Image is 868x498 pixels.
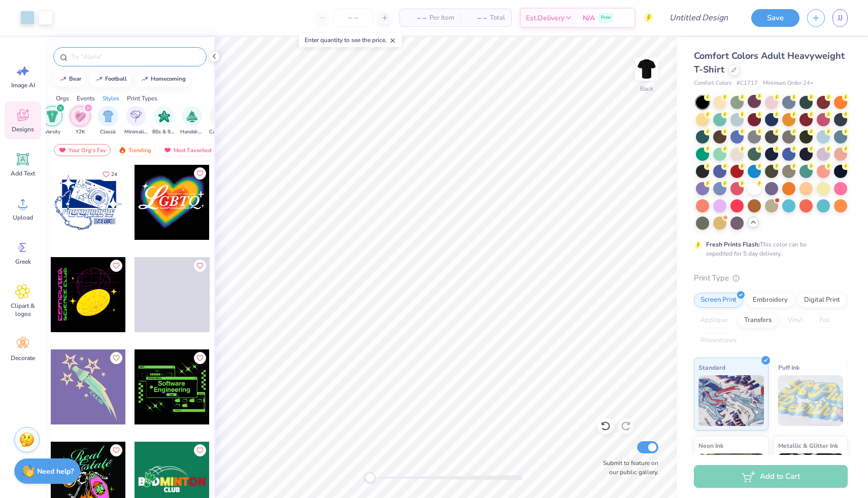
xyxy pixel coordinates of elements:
span: Y2K [76,128,85,136]
span: Minimum Order: 24 + [763,79,814,88]
button: filter button [98,106,118,136]
img: Standard [698,375,764,426]
div: Vinyl [781,313,810,328]
img: most_fav.gif [163,147,172,154]
img: trend_line.gif [59,76,67,82]
div: Your Org's Fav [54,144,111,156]
button: Like [194,352,206,364]
span: Add Text [11,169,35,177]
button: Like [110,352,122,364]
img: Minimalist Image [130,111,142,122]
div: Accessibility label [365,473,375,483]
span: Minimalist [124,128,148,136]
div: Transfers [738,313,778,328]
img: Back [637,59,657,79]
img: Varsity Image [47,111,58,122]
span: Neon Ink [698,440,723,451]
div: filter for Classic [98,106,118,136]
button: Save [751,9,799,27]
span: Greek [15,258,31,266]
div: filter for 80s & 90s [152,106,176,136]
div: bear [69,76,81,82]
button: filter button [124,106,148,136]
span: Classic [100,128,116,136]
span: Designs [12,125,34,133]
span: # C1717 [737,79,758,88]
button: Like [98,167,122,181]
span: JJ [838,12,843,24]
img: Handdrawn Image [186,111,197,122]
div: Print Types [127,94,157,103]
div: Back [640,84,653,93]
img: most_fav.gif [58,147,66,154]
a: JJ [832,9,848,27]
img: Puff Ink [778,375,844,426]
div: Print Type [694,272,848,284]
span: Metallic & Glitter Ink [778,440,838,451]
img: Cartoons Image [214,111,226,122]
div: Styles [103,94,119,103]
div: Enter quantity to see the price. [299,33,402,47]
div: Embroidery [746,293,794,308]
img: trend_line.gif [95,76,103,82]
div: filter for Minimalist [124,106,148,136]
span: Clipart & logos [6,302,40,318]
label: Submit to feature on our public gallery. [597,458,658,477]
span: N/A [583,13,595,23]
div: football [105,76,127,82]
button: Like [110,444,122,456]
button: Like [194,260,206,272]
button: filter button [42,106,62,136]
button: Like [110,260,122,272]
div: Rhinestones [694,333,743,348]
button: Like [194,167,206,180]
button: filter button [180,106,204,136]
button: homecoming [135,72,190,87]
strong: Fresh Prints Flash: [706,240,760,248]
span: 24 [111,172,117,177]
div: Screen Print [694,293,743,308]
div: filter for Handdrawn [180,106,204,136]
button: Like [194,444,206,456]
button: bear [53,72,86,87]
span: Est. Delivery [526,13,564,23]
div: Most Favorited [159,144,216,156]
div: Trending [114,144,156,156]
button: filter button [70,106,90,136]
div: filter for Y2K [70,106,90,136]
span: Per Item [429,13,454,23]
span: Standard [698,362,725,373]
span: Comfort Colors [694,79,731,88]
input: – – [333,9,373,27]
span: Total [490,13,505,23]
button: filter button [209,106,231,136]
div: Foil [813,313,837,328]
img: trend_line.gif [141,76,149,82]
span: – – [466,13,487,23]
img: trending.gif [118,147,126,154]
span: Decorate [11,354,35,362]
span: Puff Ink [778,362,799,373]
span: – – [406,13,426,23]
span: Handdrawn [180,128,204,136]
div: Applique [694,313,735,328]
div: homecoming [151,76,186,82]
img: Y2K Image [75,111,86,122]
span: 80s & 90s [152,128,176,136]
div: Events [77,94,95,103]
input: Untitled Design [661,8,736,28]
div: Digital Print [797,293,847,308]
span: Comfort Colors Adult Heavyweight T-Shirt [694,50,845,76]
img: Classic Image [103,111,114,122]
div: This color can be expedited for 5 day delivery. [706,240,831,258]
span: Cartoons [209,128,231,136]
img: 80s & 90s Image [158,111,170,122]
span: Upload [13,214,33,222]
strong: Need help? [37,467,74,476]
span: Varsity [45,128,60,136]
div: Orgs [56,94,69,103]
button: football [89,72,131,87]
input: Try "Alpha" [70,52,200,62]
span: Image AI [11,81,35,89]
div: filter for Cartoons [209,106,231,136]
